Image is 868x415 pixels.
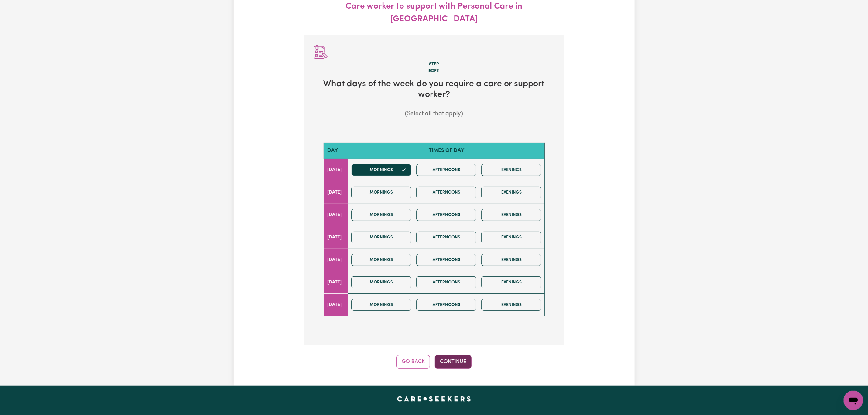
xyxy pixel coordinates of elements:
[351,276,411,288] button: Mornings
[416,164,476,176] button: Afternoons
[324,143,348,159] th: Day
[844,391,863,410] iframe: Button to launch messaging window, conversation in progress
[416,254,476,266] button: Afternoons
[481,187,541,198] button: Evenings
[416,299,476,311] button: Afternoons
[351,164,411,176] button: Mornings
[324,271,348,293] td: [DATE]
[396,355,430,369] button: Go Back
[481,299,541,311] button: Evenings
[416,276,476,288] button: Afternoons
[348,143,544,159] th: Times of day
[416,232,476,243] button: Afternoons
[481,209,541,221] button: Evenings
[481,164,541,176] button: Evenings
[416,209,476,221] button: Afternoons
[481,232,541,243] button: Evenings
[351,209,411,221] button: Mornings
[314,79,554,100] h2: What days of the week do you require a care or support worker?
[324,181,348,204] td: [DATE]
[314,61,554,68] div: Step
[397,396,471,401] a: Careseekers home page
[435,355,472,369] button: Continue
[481,276,541,288] button: Evenings
[351,232,411,243] button: Mornings
[351,254,411,266] button: Mornings
[324,293,348,316] td: [DATE]
[324,249,348,271] td: [DATE]
[481,254,541,266] button: Evenings
[324,226,348,249] td: [DATE]
[351,187,411,198] button: Mornings
[314,110,554,118] p: (Select all that apply)
[314,68,554,74] div: 9 of 11
[351,299,411,311] button: Mornings
[324,204,348,226] td: [DATE]
[416,187,476,198] button: Afternoons
[324,159,348,181] td: [DATE]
